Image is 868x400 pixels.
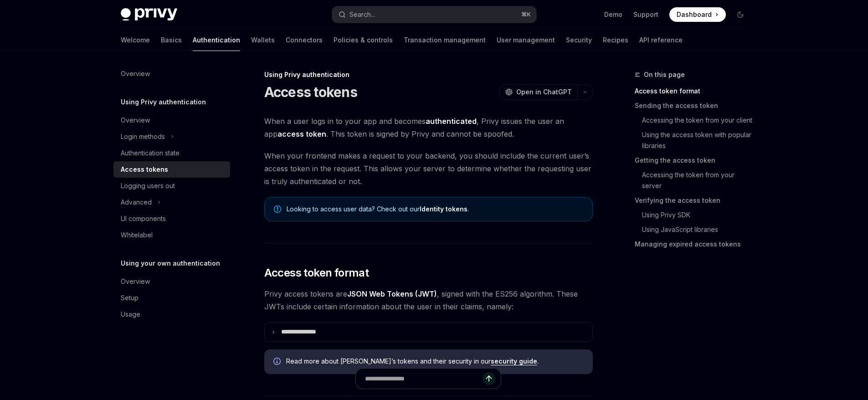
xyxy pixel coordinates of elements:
a: security guide [491,357,537,365]
span: Dashboard [677,10,712,19]
div: Search... [349,9,375,20]
h5: Using Privy authentication [121,97,206,108]
a: User management [497,29,555,51]
svg: Note [274,205,281,213]
a: API reference [639,29,683,51]
a: Access token format [635,84,755,98]
div: Overview [121,276,150,287]
a: Verifying the access token [635,193,755,208]
a: Usage [113,306,230,323]
div: Overview [121,115,150,126]
strong: authenticated [426,117,477,126]
button: Open search [332,6,536,23]
a: Connectors [286,29,323,51]
span: When your frontend makes a request to your backend, you should include the current user’s access ... [264,149,593,188]
div: Login methods [121,131,165,142]
input: Ask a question... [365,369,483,389]
a: Using the access token with popular libraries [635,128,755,153]
div: UI components [121,213,166,224]
div: Using Privy authentication [264,70,593,79]
a: Overview [113,66,230,82]
a: Wallets [251,29,275,51]
a: Policies & controls [334,29,393,51]
div: Overview [121,68,150,79]
a: Overview [113,273,230,290]
a: Accessing the token from your client [635,113,755,128]
a: Identity tokens [420,205,467,213]
a: Overview [113,112,230,128]
div: Setup [121,292,139,303]
span: On this page [644,69,685,80]
span: Access token format [264,266,369,280]
div: Whitelabel [121,230,153,241]
button: Open in ChatGPT [499,84,577,100]
a: Using JavaScript libraries [635,222,755,237]
a: Whitelabel [113,227,230,243]
a: Getting the access token [635,153,755,168]
a: Managing expired access tokens [635,237,755,251]
a: Dashboard [669,7,726,22]
a: Accessing the token from your server [635,168,755,193]
a: Transaction management [404,29,486,51]
h5: Using your own authentication [121,258,220,269]
button: Toggle Advanced section [113,194,230,210]
a: Authentication [193,29,240,51]
div: Authentication state [121,148,180,159]
a: UI components [113,210,230,227]
span: Privy access tokens are , signed with the ES256 algorithm. These JWTs include certain information... [264,287,593,313]
a: Support [633,10,658,19]
button: Send message [483,372,495,385]
a: Sending the access token [635,98,755,113]
button: Toggle dark mode [733,7,748,22]
div: Access tokens [121,164,168,175]
a: Authentication state [113,145,230,161]
svg: Info [273,358,282,367]
a: Setup [113,290,230,306]
div: Logging users out [121,180,175,191]
a: JSON Web Tokens (JWT) [347,289,437,299]
a: Logging users out [113,178,230,194]
div: Advanced [121,197,152,208]
strong: access token [277,129,326,138]
h1: Access tokens [264,84,357,100]
a: Basics [161,29,182,51]
a: Welcome [121,29,150,51]
img: dark logo [121,8,177,21]
button: Toggle Login methods section [113,128,230,145]
span: Read more about [PERSON_NAME]’s tokens and their security in our . [286,357,584,366]
span: ⌘ K [521,11,531,18]
a: Using Privy SDK [635,208,755,222]
div: Usage [121,309,140,320]
a: Security [566,29,592,51]
span: Looking to access user data? Check out our . [287,205,583,214]
a: Access tokens [113,161,230,178]
span: When a user logs in to your app and becomes , Privy issues the user an app . This token is signed... [264,115,593,140]
a: Recipes [603,29,628,51]
span: Open in ChatGPT [516,87,572,97]
a: Demo [604,10,622,19]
